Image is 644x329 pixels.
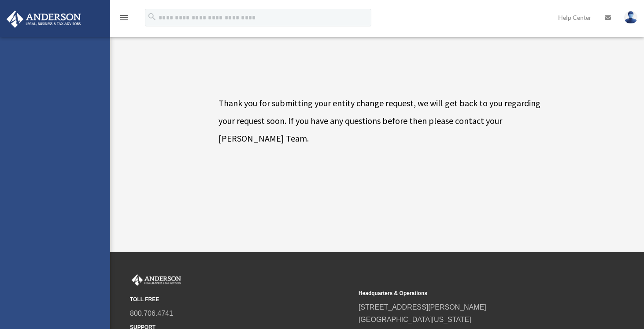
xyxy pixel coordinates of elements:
[147,12,157,22] i: search
[130,310,173,317] a: 800.706.4741
[119,15,130,23] a: menu
[130,295,352,304] small: TOLL FREE
[359,316,471,323] a: [GEOGRAPHIC_DATA][US_STATE]
[624,11,637,24] img: User Pic
[218,94,546,147] p: Thank you for submitting your entity change request, we will get back to you regarding your reque...
[359,289,581,298] small: Headquarters & Operations
[130,274,183,286] img: Anderson Advisors Platinum Portal
[119,12,130,23] i: menu
[4,11,84,28] img: Anderson Advisors Platinum Portal
[359,303,486,311] a: [STREET_ADDRESS][PERSON_NAME]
